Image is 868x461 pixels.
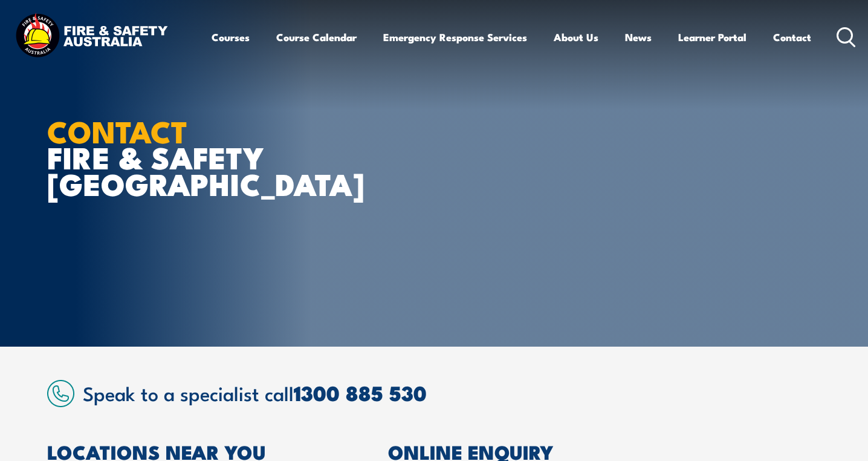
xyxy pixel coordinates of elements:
strong: CONTACT [47,107,187,154]
h2: LOCATIONS NEAR YOU [47,443,334,460]
a: 1300 885 530 [294,376,427,408]
a: News [625,21,652,53]
h2: ONLINE ENQUIRY [388,443,821,460]
h1: FIRE & SAFETY [GEOGRAPHIC_DATA] [47,117,346,196]
a: About Us [554,21,598,53]
a: Course Calendar [276,21,357,53]
a: Emergency Response Services [383,21,527,53]
h2: Speak to a specialist call [83,382,821,404]
a: Learner Portal [678,21,747,53]
a: Courses [212,21,250,53]
a: Contact [773,21,811,53]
